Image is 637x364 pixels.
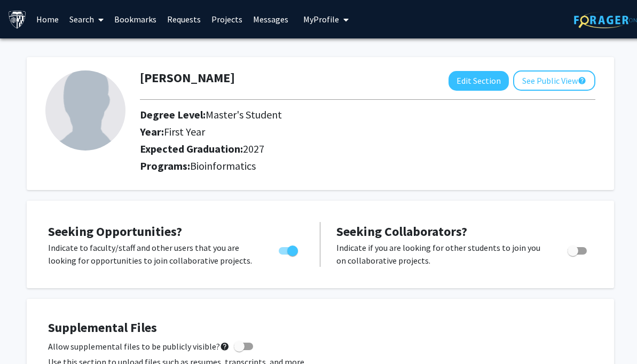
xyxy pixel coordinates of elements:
mat-icon: help [220,340,230,353]
span: My Profile [303,14,339,25]
a: Search [64,1,109,38]
a: Home [31,1,64,38]
h2: Degree Level: [140,108,504,121]
span: First Year [164,125,205,138]
a: Projects [206,1,248,38]
span: 2027 [243,142,264,155]
button: See Public View [513,70,595,91]
span: Seeking Opportunities? [48,223,182,240]
span: Master's Student [206,108,282,121]
a: Bookmarks [109,1,162,38]
button: Edit Section [449,71,509,91]
h4: Supplemental Files [48,320,593,336]
a: Requests [162,1,206,38]
span: Allow supplemental files to be publicly visible? [48,340,230,353]
img: Johns Hopkins University Logo [8,10,27,29]
span: Seeking Collaborators? [336,223,467,240]
div: Toggle [274,241,304,257]
p: Indicate if you are looking for other students to join you on collaborative projects. [336,241,547,267]
mat-icon: help [578,74,586,87]
span: Bioinformatics [190,159,256,172]
h2: Expected Graduation: [140,143,504,155]
img: Profile Picture [45,70,125,151]
div: Toggle [563,241,593,257]
iframe: Chat [8,316,45,356]
p: Indicate to faculty/staff and other users that you are looking for opportunities to join collabor... [48,241,258,267]
h1: [PERSON_NAME] [140,70,235,86]
h2: Programs: [140,160,595,172]
a: Messages [248,1,294,38]
h2: Year: [140,125,504,138]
